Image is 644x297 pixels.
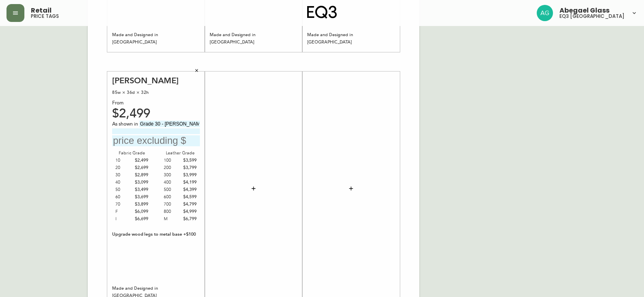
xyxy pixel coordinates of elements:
[160,150,200,157] div: Leather Grade
[115,164,132,171] div: 20
[132,157,149,164] div: $2,499
[115,215,132,223] div: I
[307,31,395,46] div: Made and Designed in [GEOGRAPHIC_DATA]
[132,179,149,186] div: $3,099
[537,5,553,21] img: ffcb3a98c62deb47deacec1bf39f4e65
[31,14,59,19] h5: price tags
[180,157,197,164] div: $3,599
[132,201,149,208] div: $3,899
[559,14,624,19] h5: eq3 [GEOGRAPHIC_DATA]
[164,171,180,179] div: 300
[112,76,200,86] div: [PERSON_NAME]
[180,171,197,179] div: $3,999
[559,7,609,14] span: Abegael Glass
[180,208,197,215] div: $4,999
[164,157,180,164] div: 100
[164,164,180,171] div: 200
[180,186,197,193] div: $4,399
[132,215,149,223] div: $6,699
[112,135,200,146] input: price excluding $
[139,121,200,127] input: fabric/leather and leg
[132,186,149,193] div: $3,499
[164,208,180,215] div: 800
[164,201,180,208] div: 700
[115,171,132,179] div: 30
[112,150,152,157] div: Fabric Grade
[112,231,200,238] div: Upgrade wood legs to metal base +$100
[164,179,180,186] div: 400
[180,201,197,208] div: $4,799
[132,164,149,171] div: $2,699
[210,31,297,46] div: Made and Designed in [GEOGRAPHIC_DATA]
[115,157,132,164] div: 10
[115,179,132,186] div: 40
[132,171,149,179] div: $2,899
[115,208,132,215] div: F
[132,193,149,201] div: $3,699
[112,110,200,117] div: $2,499
[307,6,337,19] img: logo
[115,193,132,201] div: 60
[164,186,180,193] div: 500
[180,193,197,201] div: $4,599
[180,164,197,171] div: $3,799
[115,186,132,193] div: 50
[180,215,197,223] div: $6,799
[164,193,180,201] div: 600
[112,31,200,46] div: Made and Designed in [GEOGRAPHIC_DATA]
[112,100,200,107] div: From
[112,121,139,128] span: As shown in
[112,89,200,96] div: 85w × 36d × 32h
[180,179,197,186] div: $4,199
[31,7,52,14] span: Retail
[115,201,132,208] div: 70
[132,208,149,215] div: $6,099
[164,215,180,223] div: M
